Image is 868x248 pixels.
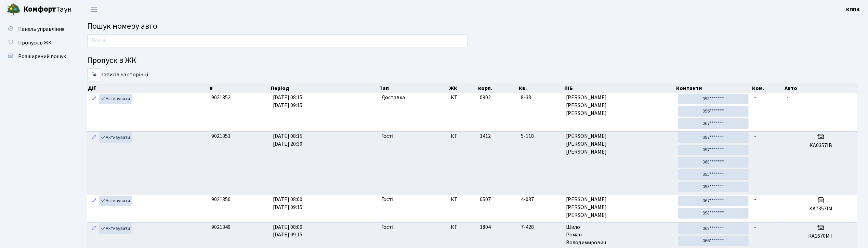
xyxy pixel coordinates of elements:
span: КТ [451,223,475,231]
select: записів на сторінці [87,68,101,81]
th: корп. [477,83,518,93]
th: Тип [379,83,449,93]
span: - [754,196,756,203]
h5: КА7357ІМ [787,206,855,212]
span: 1412 [480,132,491,140]
a: Редагувати [90,94,98,104]
a: Редагувати [90,132,98,143]
span: Шило Роман Володимирович [566,223,673,247]
h5: КА1670МТ [787,233,855,239]
h5: КА0357ІВ [787,142,855,149]
span: [PERSON_NAME] [PERSON_NAME] [PERSON_NAME] [566,196,673,219]
th: ПІБ [564,83,676,93]
a: Редагувати [90,223,98,234]
a: Панель управління [3,22,72,36]
span: 9021351 [212,132,231,140]
span: - [754,223,756,231]
span: Панель управління [18,25,64,33]
span: 8-38 [521,94,561,102]
a: Активувати [99,94,132,104]
img: logo.png [7,3,21,16]
button: Переключити навігацію [86,4,103,15]
span: 9021350 [212,196,231,203]
a: Активувати [99,223,132,234]
th: Ком. [752,83,784,93]
span: [DATE] 08:00 [DATE] 09:15 [273,223,302,239]
span: 5-118 [521,132,561,140]
span: [DATE] 08:15 [DATE] 20:30 [273,132,302,148]
span: - [754,132,756,140]
a: Активувати [99,196,132,206]
span: Гості [381,132,393,140]
span: [DATE] 08:15 [DATE] 09:15 [273,94,302,109]
a: Редагувати [90,196,98,206]
span: 7-428 [521,223,561,231]
a: Пропуск в ЖК [3,36,72,50]
a: КПП4 [846,5,860,14]
a: Розширений пошук [3,50,72,63]
th: Контакти [676,83,752,93]
span: - [754,94,756,101]
span: [PERSON_NAME] [PERSON_NAME] [PERSON_NAME] [566,132,673,156]
span: Гості [381,223,393,231]
span: Гості [381,196,393,204]
span: 0902 [480,94,491,101]
span: Таун [23,4,72,15]
span: 0507 [480,196,491,203]
span: - [787,94,789,101]
span: 1804 [480,223,491,231]
input: Пошук [87,34,468,47]
span: КТ [451,94,475,102]
span: КТ [451,196,475,204]
th: Період [270,83,379,93]
span: КТ [451,132,475,140]
span: [DATE] 08:00 [DATE] 09:15 [273,196,302,211]
b: КПП4 [846,6,860,13]
h4: Пропуск в ЖК [87,56,858,66]
a: Активувати [99,132,132,143]
span: 4-037 [521,196,561,204]
th: Кв. [518,83,564,93]
span: Розширений пошук [18,53,66,60]
span: Доставка [381,94,405,102]
th: ЖК [448,83,477,93]
span: [PERSON_NAME] [PERSON_NAME] [PERSON_NAME] [566,94,673,117]
span: 9021349 [212,223,231,231]
th: # [209,83,271,93]
label: записів на сторінці [87,68,148,81]
span: Пропуск в ЖК [18,39,52,47]
th: Дії [87,83,209,93]
span: Пошук номеру авто [87,20,157,32]
span: 9021352 [212,94,231,101]
th: Авто [784,83,858,93]
b: Комфорт [23,4,56,15]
